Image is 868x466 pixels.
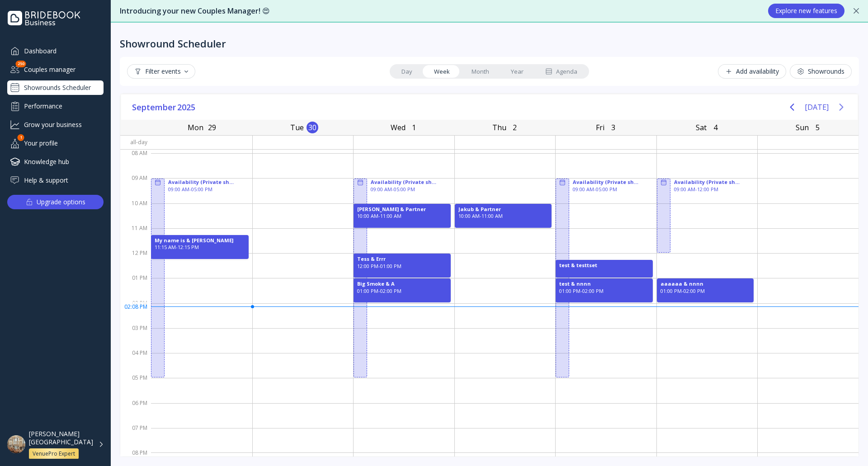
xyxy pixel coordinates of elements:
[811,122,823,133] div: 5
[120,136,151,149] div: All-day
[29,430,93,446] div: [PERSON_NAME][GEOGRAPHIC_DATA]
[556,278,653,303] div: test & nnnn, 01:00 PM - 02:00 PM
[155,237,245,244] div: My name is & [PERSON_NAME]
[132,100,177,114] span: September
[559,287,649,295] div: 01:00 PM - 02:00 PM
[151,178,249,378] div: Availability (Private showrounds), 09:00 AM - 05:00 PM
[388,121,408,134] div: Wed
[797,68,844,75] div: Showrounds
[128,100,200,114] button: September2025
[16,61,26,67] div: 250
[120,248,151,273] div: 12 PM
[7,435,25,453] img: dpr=1,fit=cover,g=face,w=48,h=48
[120,348,151,372] div: 04 PM
[805,99,829,115] button: [DATE]
[725,68,779,75] div: Add availability
[793,121,811,134] div: Sun
[7,80,104,95] a: Showrounds Scheduler
[7,154,104,169] a: Knowledge hub
[357,255,447,263] div: Tess & Errr
[768,4,844,18] button: Explore new features
[357,206,447,213] div: [PERSON_NAME] & Partner
[461,65,500,78] a: Month
[783,98,801,116] button: Previous page
[120,372,151,397] div: 05 PM
[120,37,226,50] div: Showround Scheduler
[509,122,521,133] div: 2
[7,173,104,188] a: Help & support
[120,6,759,16] div: Introducing your new Couples Manager! 😍
[7,43,104,58] a: Dashboard
[357,263,447,270] div: 12:00 PM - 01:00 PM
[693,121,709,134] div: Sat
[288,121,307,134] div: Tue
[593,121,607,134] div: Fri
[151,235,249,259] div: My name is & Slim Shady, 11:15 AM - 12:15 PM
[120,423,151,447] div: 07 PM
[127,64,195,79] button: Filter events
[490,121,509,134] div: Thu
[120,173,151,198] div: 09 AM
[120,273,151,297] div: 01 PM
[7,136,104,151] a: Your profile1
[307,122,318,133] div: 30
[7,117,104,132] a: Grow your business
[185,121,206,134] div: Mon
[790,64,852,79] button: Showrounds
[832,98,850,116] button: Next page
[120,323,151,348] div: 03 PM
[357,287,447,295] div: 01:00 PM - 02:00 PM
[545,67,577,76] div: Agenda
[33,450,75,457] div: VenuePro Expert
[423,65,461,78] a: Week
[206,122,218,133] div: 29
[559,262,649,269] div: test & testtset
[455,203,552,228] div: Jakub & Partner, 10:00 AM - 11:00 AM
[120,298,151,323] div: 02 PM
[354,203,451,228] div: Simek & Partner, 10:00 AM - 11:00 AM
[357,280,447,287] div: Big Smoke & A
[718,64,786,79] button: Add availability
[391,65,423,78] a: Day
[354,253,451,278] div: Tess & Errr, 12:00 PM - 01:00 PM
[559,280,649,287] div: test & nnnn
[120,198,151,223] div: 10 AM
[607,122,619,133] div: 3
[120,223,151,248] div: 11 AM
[709,122,721,133] div: 4
[7,62,104,77] a: Couples manager250
[408,122,420,133] div: 1
[37,196,85,208] div: Upgrade options
[500,65,534,78] a: Year
[120,148,151,173] div: 08 AM
[120,447,151,458] div: 08 PM
[660,287,750,295] div: 01:00 PM - 02:00 PM
[120,398,151,423] div: 06 PM
[7,99,104,113] a: Performance
[177,100,197,114] span: 2025
[18,134,24,141] div: 1
[354,278,451,303] div: Big Smoke & A, 01:00 PM - 02:00 PM
[657,278,754,303] div: aaaaaa & nnnn, 01:00 PM - 02:00 PM
[556,259,653,278] div: test & testtset, 12:15 PM - 01:00 PM
[660,280,750,287] div: aaaaaa & nnnn
[458,212,548,220] div: 10:00 AM - 11:00 AM
[7,195,104,209] button: Upgrade options
[823,423,868,466] iframe: Chat Widget
[134,68,188,75] div: Filter events
[7,62,104,77] div: Couples manager
[7,136,104,151] div: Your profile
[458,206,548,213] div: Jakub & Partner
[657,178,754,253] div: Availability (Private showrounds), 09:00 AM - 12:00 PM
[155,244,245,251] div: 11:15 AM - 12:15 PM
[775,7,837,14] div: Explore new features
[357,212,447,220] div: 10:00 AM - 11:00 AM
